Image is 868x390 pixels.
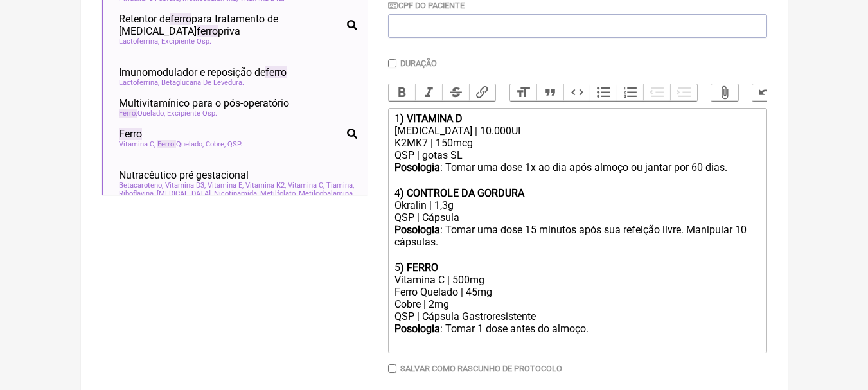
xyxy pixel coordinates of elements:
span: Betacaroteno [119,181,163,190]
span: Vitamina C [288,181,324,190]
span: Lactoferrina [119,78,159,87]
button: Code [563,84,590,101]
span: Tiamina [326,181,354,190]
span: Vitamina C [119,140,155,148]
button: Italic [415,84,442,101]
span: [MEDICAL_DATA] [157,190,212,198]
div: : Tomar 1 dose antes do almoço. ㅤ [394,323,759,348]
span: Multivitamínico para o pós-operatório [119,97,289,109]
span: Imunomodulador e reposição de [119,66,287,78]
button: Heading [510,84,537,101]
span: Metilfolato [260,190,297,198]
span: Quelado [119,109,165,118]
button: Undo [752,84,779,101]
button: Quote [536,84,563,101]
strong: ) VITAMINA D [400,112,463,125]
span: Vitamina K2 [245,181,286,190]
button: Strikethrough [442,84,469,101]
strong: Posologia [394,224,440,236]
div: : Tomar uma dose 15 minutos após sua refeição livre. Manipular 10 cápsulas. ㅤ [394,224,759,261]
div: QSP | gotas SL [394,149,759,161]
span: Nicotinamida [214,190,258,198]
div: QSP | Cápsula Gastroresistente [394,310,759,323]
div: K2MK7 | 150mcg [394,137,759,149]
div: 4 [394,187,759,199]
div: Okralin | 1,3g [394,199,759,211]
div: 5 [394,261,759,274]
span: Betaglucana De Levedura [161,78,244,87]
strong: Posologia [394,161,440,173]
div: [MEDICAL_DATA] | 10.000UI [394,125,759,137]
span: Vitamina D3 [165,181,206,190]
span: Ferro [119,109,137,118]
span: Ferro [157,140,176,148]
span: Excipiente Qsp [167,109,217,118]
span: Metilcobalamina [299,190,354,198]
div: : Tomar uma dose 1x ao dia após almoço ou jantar por 60 dias. ㅤ [394,161,759,175]
strong: Posologia [394,323,440,335]
span: Vitamina E [208,181,244,190]
span: Ferro [119,128,142,140]
span: Retentor de para tratamento de [MEDICAL_DATA] priva [119,13,342,37]
span: ferro [170,13,191,25]
span: Lactoferrina [119,37,159,46]
span: Cobre [206,140,226,148]
button: Increase Level [670,84,697,101]
button: Bold [389,84,416,101]
button: Attach Files [711,84,738,101]
button: Link [469,84,496,101]
span: Riboflavina [119,190,155,198]
button: Decrease Level [643,84,670,101]
div: Vitamina C | 500mg [394,274,759,286]
span: Nutracêutico pré gestacional [119,169,249,181]
span: Excipiente Qsp [161,37,211,46]
button: Bullets [590,84,617,101]
button: Numbers [617,84,644,101]
strong: ) CONTROLE DA GORDURA [400,187,524,199]
div: QSP | Cápsula [394,211,759,224]
span: ferro [197,25,218,37]
label: Duração [400,58,437,68]
div: 1 [394,112,759,125]
div: Cobre | 2mg [394,298,759,310]
span: QSP [227,140,242,148]
div: Ferro Quelado | 45mg [394,286,759,298]
label: CPF do Paciente [388,1,465,10]
label: Salvar como rascunho de Protocolo [400,364,562,373]
span: Quelado [157,140,204,148]
span: ferro [265,66,287,78]
strong: ) FERRO [400,261,438,274]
